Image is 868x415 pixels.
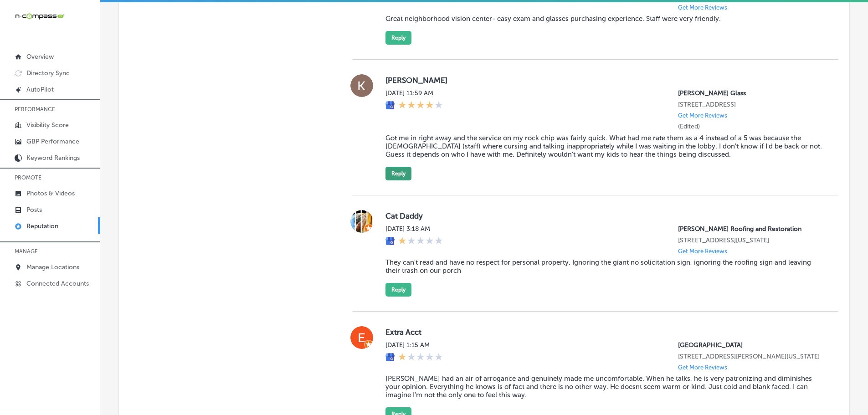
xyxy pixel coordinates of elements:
[26,154,80,162] p: Keyword Rankings
[385,167,411,180] button: Reply
[385,76,824,85] label: [PERSON_NAME]
[26,263,79,271] p: Manage Locations
[678,236,824,244] p: 2026 Hwy 66
[385,328,824,337] label: Extra Acct
[678,4,727,11] p: Get More Reviews
[385,89,443,97] label: [DATE] 11:59 AM
[385,31,411,45] button: Reply
[15,12,65,20] img: 660ab0bf-5cc7-4cb8-ba1c-48b5ae0f18e60NCTV_CLogo_TV_Black_-500x88.png
[26,190,75,197] p: Photos & Videos
[385,211,824,220] label: Cat Daddy
[678,112,727,119] p: Get More Reviews
[678,225,824,233] p: Graves Roofing and Restoration
[26,86,54,93] p: AutoPilot
[398,353,443,363] div: 1 Star
[26,69,70,77] p: Directory Sync
[385,283,411,297] button: Reply
[26,280,89,287] p: Connected Accounts
[678,101,824,108] p: 20 North 31st Street
[26,222,58,230] p: Reputation
[385,134,824,159] blockquote: Got me in right away and the service on my rock chip was fairly quick. What had me rate them as a...
[385,15,824,23] blockquote: Great neighborhood vision center- easy exam and glasses purchasing experience. Staff were very fr...
[26,206,42,214] p: Posts
[398,236,443,246] div: 1 Star
[678,341,824,349] p: Tanglewood Vision Center
[26,53,54,61] p: Overview
[678,89,824,97] p: Critelli Glass
[385,258,824,275] blockquote: They can't read and have no respect for personal property. Ignoring the giant no solicitation sig...
[678,123,700,130] label: (Edited)
[385,341,443,349] label: [DATE] 1:15 AM
[385,374,824,399] blockquote: [PERSON_NAME] had an air of arrogance and genuinely made me uncomfortable. When he talks, he is v...
[678,353,824,360] p: 2110 West Slaughter Lane #123
[26,138,79,145] p: GBP Performance
[385,225,443,233] label: [DATE] 3:18 AM
[678,248,727,255] p: Get More Reviews
[26,121,69,129] p: Visibility Score
[398,101,443,111] div: 4 Stars
[678,364,727,371] p: Get More Reviews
